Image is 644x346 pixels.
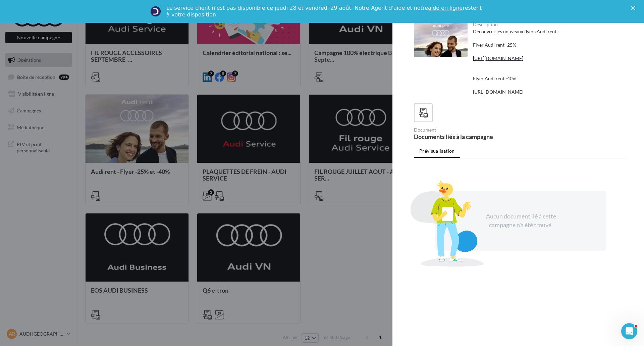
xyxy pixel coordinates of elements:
[473,55,523,61] a: [URL][DOMAIN_NAME]
[631,6,638,10] div: Fermer
[473,89,523,95] a: [URL][DOMAIN_NAME]
[414,134,518,140] div: Documents liés à la campagne
[621,323,637,339] iframe: Intercom live chat
[428,5,463,11] a: aide en ligne
[166,5,483,18] div: Le service client n'est pas disponible ce jeudi 28 et vendredi 29 août. Notre Agent d'aide et not...
[414,128,518,132] div: Document
[478,212,563,229] div: Aucun document lié à cette campagne n'a été trouvé.
[473,22,623,27] div: Description
[473,28,623,95] div: Découvrez les nouveaux flyers Audi rent : Flyer Audi rent -25% Flyer Audi rent -40%
[150,6,161,17] img: Profile image for Service-Client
